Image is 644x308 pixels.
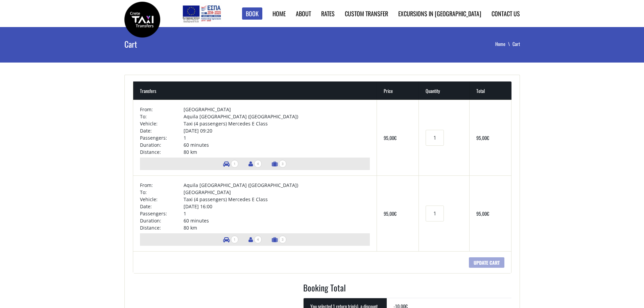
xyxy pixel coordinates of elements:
a: Custom Transfer [345,9,388,18]
td: 1 [184,134,370,141]
bdi: 95,00 [384,134,397,141]
a: Excursions in [GEOGRAPHIC_DATA] [398,9,481,18]
td: To: [140,113,184,120]
td: Vehicle: [140,196,184,203]
input: Update cart [469,257,504,268]
td: Passengers: [140,134,184,141]
td: To: [140,189,184,196]
td: 60 minutes [184,217,370,224]
bdi: 95,00 [476,134,489,141]
td: From: [140,182,184,189]
td: 80 km [184,148,370,156]
td: Taxi (4 passengers) Mercedes E Class [184,120,370,127]
img: Crete Taxi Transfers | Crete Taxi Transfers Cart | Crete Taxi Transfers [124,2,160,38]
td: From: [140,106,184,113]
h2: Booking Total [303,282,511,298]
td: [DATE] 16:00 [184,203,370,210]
td: Duration: [140,217,184,224]
input: Transfers quantity [426,206,444,221]
span: 3 [279,236,286,243]
td: Date: [140,203,184,210]
span: € [487,134,489,141]
span: 1 [231,160,238,168]
span: 3 [279,160,286,168]
li: Number of passengers [245,158,265,170]
h1: Cart [124,27,258,61]
a: Home [272,9,286,18]
li: Number of luggage items [268,233,290,246]
th: Quantity [419,81,470,100]
li: Cart [512,41,520,47]
a: Contact us [492,9,520,18]
a: Book [242,7,262,20]
td: Distance: [140,224,184,231]
td: [GEOGRAPHIC_DATA] [184,189,370,196]
li: Number of passengers [245,233,265,246]
span: 1 [231,236,238,243]
li: Number of vehicles [220,158,242,170]
a: Rates [321,9,335,18]
td: Aquila [GEOGRAPHIC_DATA] ([GEOGRAPHIC_DATA]) [184,113,370,120]
td: Taxi (4 passengers) Mercedes E Class [184,196,370,203]
td: Duration: [140,141,184,148]
a: Crete Taxi Transfers | Crete Taxi Transfers Cart | Crete Taxi Transfers [124,15,160,22]
span: € [487,210,489,217]
bdi: 95,00 [476,210,489,217]
span: € [394,210,397,217]
td: 1 [184,210,370,217]
bdi: 95,00 [384,210,397,217]
th: Price [377,81,419,100]
td: Aquila [GEOGRAPHIC_DATA] ([GEOGRAPHIC_DATA]) [184,182,370,189]
a: About [296,9,311,18]
input: Transfers quantity [426,130,444,146]
td: [DATE] 09:20 [184,127,370,134]
a: Home [495,40,512,47]
td: Distance: [140,148,184,156]
td: 80 km [184,224,370,231]
li: Number of luggage items [268,158,290,170]
td: [GEOGRAPHIC_DATA] [184,106,370,113]
img: e-bannersEUERDF180X90.jpg [182,3,222,24]
span: € [394,134,397,141]
td: Passengers: [140,210,184,217]
th: Transfers [133,81,377,100]
span: 4 [254,236,262,243]
td: Date: [140,127,184,134]
th: Total [470,81,511,100]
td: Vehicle: [140,120,184,127]
span: 4 [254,160,262,168]
td: 60 minutes [184,141,370,148]
li: Number of vehicles [220,233,242,246]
